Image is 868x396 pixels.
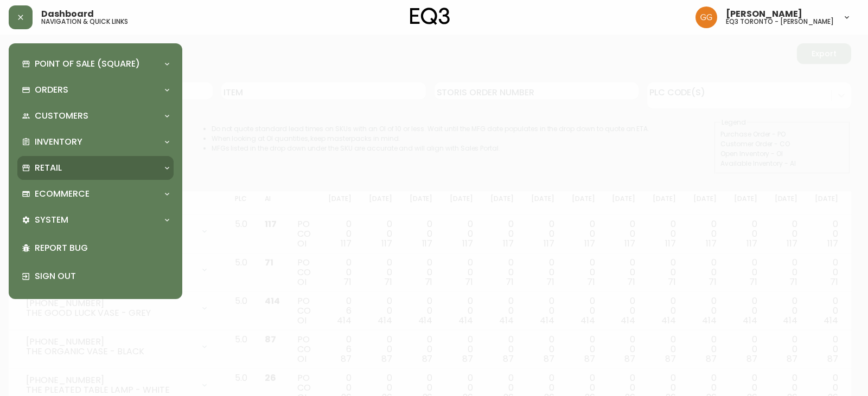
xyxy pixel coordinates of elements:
div: Orders [17,78,174,102]
div: Ecommerce [17,182,174,206]
p: Retail [35,162,62,174]
span: [PERSON_NAME] [726,10,802,18]
p: Point of Sale (Square) [35,58,140,70]
img: dbfc93a9366efef7dcc9a31eef4d00a7 [695,7,717,28]
p: Report Bug [35,242,169,254]
div: Inventory [17,130,174,154]
h5: navigation & quick links [41,18,128,25]
p: Customers [35,110,88,122]
div: Point of Sale (Square) [17,52,174,76]
div: System [17,208,174,232]
p: System [35,214,68,226]
div: Report Bug [17,234,174,262]
p: Ecommerce [35,188,90,200]
div: Retail [17,156,174,180]
img: logo [410,8,450,25]
p: Orders [35,84,68,96]
span: Dashboard [41,10,94,18]
div: Sign Out [17,262,174,290]
p: Sign Out [35,270,169,282]
h5: eq3 toronto - [PERSON_NAME] [726,18,834,25]
div: Customers [17,104,174,128]
p: Inventory [35,136,82,148]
